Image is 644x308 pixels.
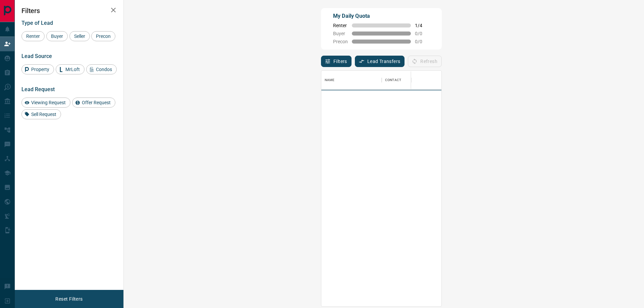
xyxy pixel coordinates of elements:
[333,39,348,44] span: Precon
[415,31,430,36] span: 0 / 0
[321,71,382,89] div: Name
[56,64,85,74] div: MrLoft
[72,98,115,108] div: Offer Request
[29,100,68,105] span: Viewing Request
[46,31,68,41] div: Buyer
[79,100,113,105] span: Offer Request
[21,109,61,119] div: Sell Request
[21,86,55,93] span: Lead Request
[385,71,401,89] div: Contact
[21,31,45,41] div: Renter
[72,34,88,39] span: Seller
[63,67,82,72] span: MrLoft
[94,34,113,39] span: Precon
[382,71,435,89] div: Contact
[355,56,405,67] button: Lead Transfers
[333,12,430,20] p: My Daily Quota
[21,64,54,74] div: Property
[415,23,430,28] span: 1 / 4
[94,67,114,72] span: Condos
[24,34,42,39] span: Renter
[91,31,115,41] div: Precon
[415,39,430,44] span: 0 / 0
[21,98,70,108] div: Viewing Request
[325,71,335,89] div: Name
[333,23,348,28] span: Renter
[29,67,52,72] span: Property
[21,7,117,15] h2: Filters
[29,112,59,117] span: Sell Request
[21,20,53,26] span: Type of Lead
[86,64,117,74] div: Condos
[49,34,65,39] span: Buyer
[51,293,87,305] button: Reset Filters
[69,31,90,41] div: Seller
[333,31,348,36] span: Buyer
[321,56,352,67] button: Filters
[21,53,52,59] span: Lead Source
